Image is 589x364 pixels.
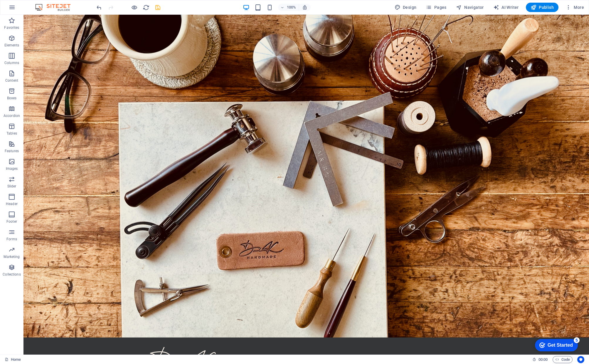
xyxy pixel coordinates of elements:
p: Features [5,149,19,153]
p: Tables [6,131,17,136]
p: Content [5,78,18,83]
p: Collections [3,272,21,277]
button: Pages [423,3,449,12]
p: Forms [6,237,17,241]
p: Columns [4,61,19,65]
button: Publish [526,3,558,12]
h6: Session time [532,356,548,363]
span: : [543,357,543,362]
a: Click to cancel selection. Double-click to open Pages [5,356,21,363]
i: On resize automatically adjust zoom level to fit chosen device. [302,5,307,10]
span: Navigator [456,4,484,10]
button: AI Writer [491,3,521,12]
p: Marketing [4,254,20,259]
button: Navigator [454,3,486,12]
button: 100% [278,4,299,11]
span: Pages [426,4,446,10]
button: More [563,3,586,12]
p: Footer [6,219,17,224]
p: Accordion [4,113,20,118]
button: reload [142,4,149,11]
span: 00 00 [538,356,548,363]
div: 5 [43,1,49,7]
button: Click here to leave preview mode and continue editing [131,4,138,11]
p: Boxes [7,96,17,100]
p: Favorites [4,25,19,30]
i: Reload page [143,4,149,11]
span: Design [395,4,417,10]
p: Header [6,202,18,206]
button: Design [392,3,419,12]
span: More [566,4,584,10]
img: Editor Logo [34,4,78,11]
p: Images [6,166,18,171]
p: Slider [7,184,16,189]
button: Usercentrics [577,356,584,363]
span: AI Writer [493,4,519,10]
div: Get Started [17,6,42,12]
button: save [154,4,161,11]
div: Get Started 5 items remaining, 0% complete [4,3,47,15]
h6: 100% [287,4,296,11]
button: Code [553,356,573,363]
span: Publish [531,4,554,10]
i: Undo: change_position (Ctrl+Z) [96,4,102,11]
button: undo [95,4,102,11]
span: Code [555,356,570,363]
p: Elements [4,43,19,48]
